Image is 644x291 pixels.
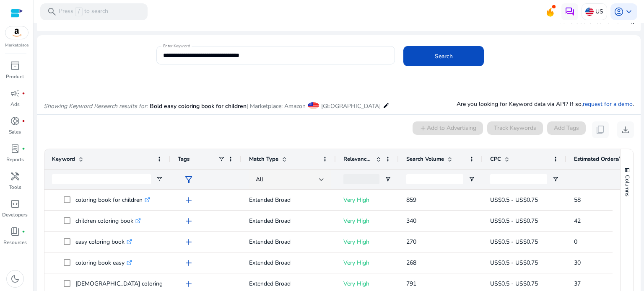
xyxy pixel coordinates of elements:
[163,43,190,49] mat-label: Enter Keyword
[3,239,27,246] p: Resources
[75,254,132,271] p: coloring book easy
[490,196,538,204] span: US$0.5 - US$0.75
[5,26,28,39] img: amazon.svg
[10,100,20,108] p: Ads
[10,116,20,126] span: donut_small
[574,259,581,267] span: 30
[617,121,634,138] button: download
[184,175,194,185] span: filter_alt
[585,8,594,16] img: us.svg
[490,259,538,267] span: US$0.5 - US$0.75
[321,102,381,110] span: [GEOGRAPHIC_DATA]
[22,147,25,150] span: fiber_manual_record
[595,4,603,19] p: US
[22,92,25,95] span: fiber_manual_record
[249,233,328,250] p: Extended Broad
[343,233,391,250] p: Very High
[468,176,475,183] button: Open Filter Menu
[249,212,328,229] p: Extended Broad
[52,155,75,163] span: Keyword
[574,280,581,288] span: 37
[249,155,278,163] span: Match Type
[406,259,416,267] span: 268
[184,237,194,247] span: add
[574,217,581,225] span: 42
[343,191,391,209] p: Very High
[406,174,463,184] input: Search Volume Filter Input
[247,102,306,110] span: | Marketplace: Amazon
[343,155,373,163] span: Relevance Score
[10,61,20,71] span: inventory_2
[435,52,453,61] span: Search
[256,175,263,183] span: All
[406,280,416,288] span: 791
[490,217,538,225] span: US$0.5 - US$0.75
[75,233,132,250] p: easy coloring book
[10,274,20,284] span: dark_mode
[178,155,190,163] span: Tags
[59,7,108,16] p: Press to search
[22,230,25,233] span: fiber_manual_record
[156,176,163,183] button: Open Filter Menu
[184,195,194,205] span: add
[47,7,57,17] span: search
[44,102,148,110] i: Showing Keyword Research results for:
[249,254,328,271] p: Extended Broad
[2,211,28,219] p: Developers
[10,144,20,154] span: lab_profile
[5,42,29,49] p: Marketplace
[614,7,624,17] span: account_circle
[249,191,328,209] p: Extended Broad
[10,199,20,209] span: code_blocks
[10,171,20,181] span: handyman
[490,238,538,246] span: US$0.5 - US$0.75
[52,174,151,184] input: Keyword Filter Input
[150,102,247,110] span: Bold easy coloring book for children
[10,88,20,98] span: campaign
[75,7,83,16] span: /
[406,238,416,246] span: 270
[22,119,25,123] span: fiber_manual_record
[406,217,416,225] span: 340
[490,280,538,288] span: US$0.5 - US$0.75
[75,212,141,229] p: children coloring book
[10,227,20,237] span: book_4
[9,128,21,136] p: Sales
[403,46,484,66] button: Search
[184,258,194,268] span: add
[621,125,631,135] span: download
[184,216,194,226] span: add
[583,100,633,108] a: request for a demo
[490,174,547,184] input: CPC Filter Input
[624,7,634,17] span: keyboard_arrow_down
[9,183,21,191] p: Tools
[184,279,194,289] span: add
[343,254,391,271] p: Very High
[406,155,444,163] span: Search Volume
[383,100,390,111] mat-icon: edit
[384,176,391,183] button: Open Filter Menu
[457,100,634,108] p: Are you looking for Keyword data via API? If so, .
[75,191,150,209] p: coloring book for children
[343,212,391,229] p: Very High
[552,176,559,183] button: Open Filter Menu
[574,155,624,163] span: Estimated Orders/Month
[574,196,581,204] span: 58
[406,196,416,204] span: 859
[623,175,631,196] span: Columns
[574,238,577,246] span: 0
[6,156,24,163] p: Reports
[490,155,501,163] span: CPC
[6,73,24,80] p: Product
